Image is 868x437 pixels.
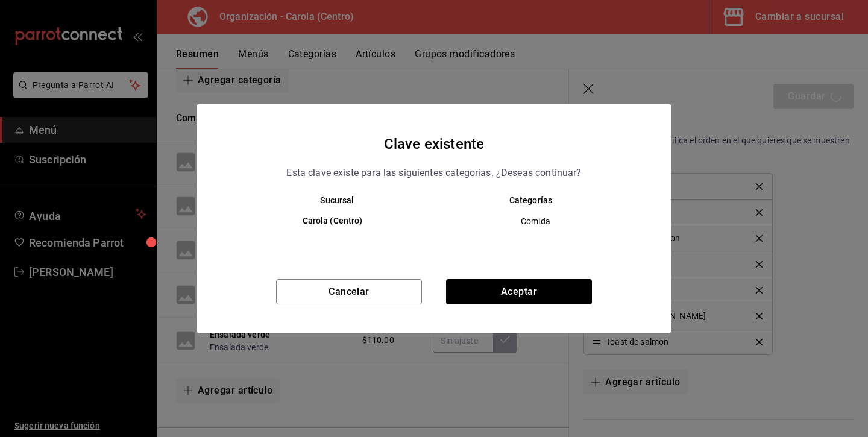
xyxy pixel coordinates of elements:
[384,133,484,156] h4: Clave existente
[286,165,581,181] p: Esta clave existe para las siguientes categorías. ¿Deseas continuar?
[241,215,424,228] h6: Carola (Centro)
[446,279,592,304] button: Aceptar
[444,215,627,227] span: Comida
[276,279,422,304] button: Cancelar
[434,195,647,205] th: Categorías
[221,195,434,205] th: Sucursal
